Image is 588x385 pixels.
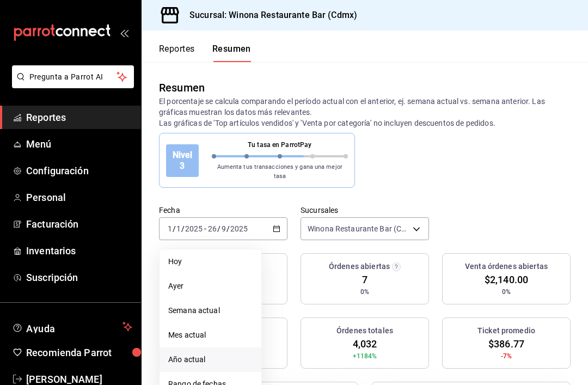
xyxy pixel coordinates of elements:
[29,71,117,83] span: Pregunta a Parrot AI
[336,325,393,337] h3: Órdenes totales
[477,325,535,337] h3: Ticket promedio
[159,96,571,129] p: El porcentaje se calcula comparando el período actual con el anterior, ej. semana actual vs. sema...
[159,44,251,62] div: navigation tabs
[362,272,367,287] span: 7
[308,223,409,234] span: Winona Restaurante Bar (Cdmx)
[26,270,132,285] span: Suscripción
[181,9,357,22] h3: Sucursal: Winona Restaurante Bar (Cdmx)
[212,140,348,150] p: Tu tasa en ParrotPay
[26,243,132,258] span: Inventarios
[207,224,217,233] input: --
[226,224,230,233] span: /
[159,44,195,62] button: Reportes
[26,217,132,231] span: Facturación
[12,65,134,88] button: Pregunta a Parrot AI
[168,280,253,292] span: Ayer
[176,224,181,233] input: --
[168,354,253,365] span: Año actual
[26,110,132,125] span: Reportes
[8,79,134,90] a: Pregunta a Parrot AI
[230,224,248,233] input: ----
[168,305,253,316] span: Semana actual
[26,345,132,360] span: Recomienda Parrot
[485,272,528,287] span: $2,140.00
[168,256,253,267] span: Hoy
[501,351,512,361] span: -7%
[502,287,511,297] span: 0%
[360,287,369,297] span: 0%
[329,261,390,272] h3: Órdenes abiertas
[217,224,220,233] span: /
[167,224,173,233] input: --
[353,337,377,351] span: 4,032
[173,224,176,233] span: /
[166,144,199,177] div: Nivel 3
[488,337,524,351] span: $386.77
[26,190,132,205] span: Personal
[159,80,205,96] div: Resumen
[353,351,377,361] span: +1184%
[26,320,118,333] span: Ayuda
[26,137,132,151] span: Menú
[185,224,203,233] input: ----
[26,163,132,178] span: Configuración
[204,224,206,233] span: -
[120,28,128,37] button: open_drawer_menu
[159,206,287,214] label: Fecha
[301,206,429,214] label: Sucursales
[465,261,548,272] h3: Venta órdenes abiertas
[221,224,226,233] input: --
[168,329,253,341] span: Mes actual
[181,224,185,233] span: /
[212,44,251,62] button: Resumen
[212,163,348,181] p: Aumenta tus transacciones y gana una mejor tasa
